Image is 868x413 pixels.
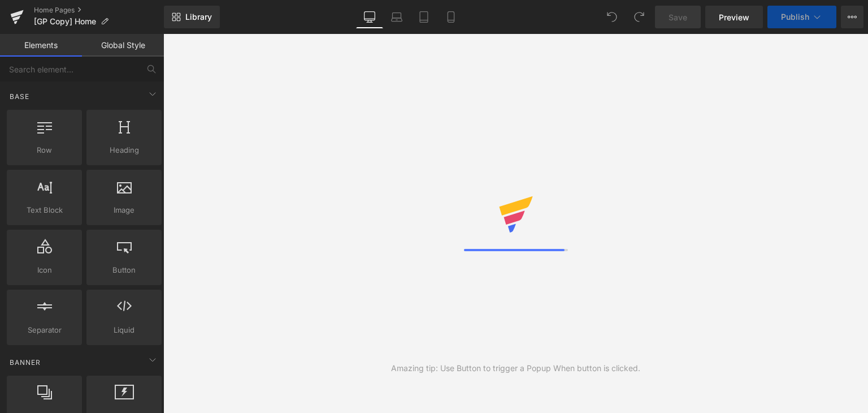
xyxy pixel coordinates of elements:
span: Save [669,11,687,23]
a: Tablet [410,6,437,28]
span: Text Block [10,204,79,216]
a: Desktop [356,6,383,28]
div: Amazing tip: Use Button to trigger a Popup When button is clicked. [391,362,640,375]
button: Redo [628,6,650,28]
span: Preview [719,11,749,23]
span: Library [185,12,212,22]
a: Preview [705,6,763,28]
span: Banner [8,357,42,368]
a: Mobile [437,6,465,28]
span: Base [8,91,31,102]
a: New Library [164,6,220,28]
span: Liquid [90,324,158,336]
span: Publish [781,12,809,21]
a: Home Pages [34,6,164,15]
a: Global Style [82,34,164,57]
button: Undo [601,6,623,28]
span: Image [90,204,158,216]
span: Row [10,144,79,156]
button: Publish [767,6,836,28]
span: [GP Copy] Home [34,17,96,26]
span: Separator [10,324,79,336]
button: More [841,6,863,28]
a: Laptop [383,6,410,28]
span: Icon [10,264,79,276]
span: Button [90,264,158,276]
span: Heading [90,144,158,156]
